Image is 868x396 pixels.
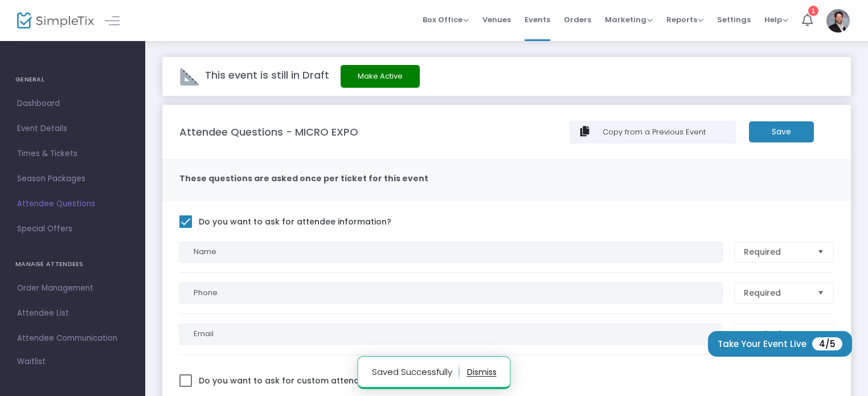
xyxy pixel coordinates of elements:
[15,253,130,276] h4: MANAGE ATTENDEES
[666,14,703,25] span: Reports
[17,146,128,161] span: Times & Tickets
[17,197,128,211] span: Attendee Questions
[808,6,818,16] div: 1
[15,68,130,91] h4: GENERAL
[196,214,391,229] span: Do you want to ask for attendee information?
[764,14,788,25] span: Help
[601,126,731,138] div: Copy from a Previous Event
[179,173,428,185] m-panel-subtitle: These questions are asked once per ticket for this event
[179,124,358,140] m-panel-title: Attendee Questions - MICRO EXPO
[17,306,128,321] span: Attendee List
[17,96,128,111] span: Dashboard
[744,287,808,299] span: Required
[749,121,814,142] m-button: Save
[423,14,469,25] span: Box Office
[205,68,329,82] span: This event is still in Draft
[372,363,460,381] p: Saved Successfully
[744,328,808,340] span: Required
[17,331,128,346] span: Attendee Communication
[744,246,808,258] span: Required
[564,5,591,34] span: Orders
[708,331,852,357] button: Take Your Event Live4/5
[813,283,829,303] button: Select
[812,337,842,350] span: 4/5
[196,373,417,388] span: Do you want to ask for custom attendee questions?
[179,67,199,87] img: draft-event.png
[813,324,829,344] button: Select
[813,242,829,262] button: Select
[467,363,497,381] button: dismiss
[341,65,420,88] button: Make Active
[17,281,128,296] span: Order Management
[605,14,653,25] span: Marketing
[525,5,550,34] span: Events
[482,5,511,34] span: Venues
[717,5,751,34] span: Settings
[17,121,128,136] span: Event Details
[17,356,46,368] span: Waitlist
[17,222,128,236] span: Special Offers
[17,172,128,186] span: Season Packages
